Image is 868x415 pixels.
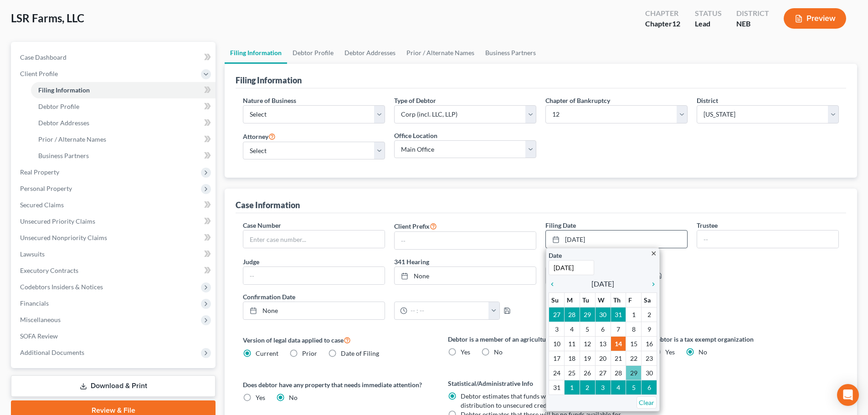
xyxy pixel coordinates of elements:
[20,266,78,274] span: Executory Contracts
[580,293,595,307] th: Tu
[238,292,541,302] label: Confirmation Date
[580,351,595,366] td: 19
[480,42,541,64] a: Business Partners
[236,75,302,86] div: Filing Information
[549,307,565,322] td: 27
[580,366,595,380] td: 26
[626,351,642,366] td: 22
[31,82,216,98] a: Filing Information
[549,337,565,351] td: 10
[243,267,385,284] input: --
[626,380,642,395] td: 5
[461,348,470,356] span: Yes
[494,348,503,356] span: No
[595,351,611,366] td: 20
[243,334,429,345] label: Version of legal data applied to case
[302,349,317,357] span: Prior
[13,213,216,230] a: Unsecured Priority Claims
[243,96,296,105] label: Nature of Business
[243,302,385,319] a: None
[549,366,565,380] td: 24
[31,98,216,115] a: Debtor Profile
[461,392,596,409] span: Debtor estimates that funds will be available for distribution to unsecured creditors.
[289,394,298,401] span: No
[20,316,61,323] span: Miscellaneous
[20,184,72,192] span: Personal Property
[20,348,84,356] span: Additional Documents
[665,348,675,356] span: Yes
[225,42,287,64] a: Filing Information
[549,293,565,307] th: Su
[736,19,769,29] div: NEB
[580,337,595,351] td: 12
[11,375,216,397] a: Download & Print
[394,131,437,140] label: Office Location
[339,42,401,64] a: Debtor Addresses
[650,250,657,257] i: close
[611,307,626,322] td: 31
[611,351,626,366] td: 21
[546,231,687,248] a: [DATE]
[256,349,278,357] span: Current
[13,246,216,262] a: Lawsuits
[626,293,642,307] th: F
[545,96,610,105] label: Chapter of Bankruptcy
[20,250,45,258] span: Lawsuits
[595,293,611,307] th: W
[20,217,95,225] span: Unsecured Priority Claims
[645,8,680,19] div: Chapter
[595,380,611,395] td: 3
[549,260,594,275] input: 1/1/2013
[736,8,769,19] div: District
[236,200,300,210] div: Case Information
[611,293,626,307] th: Th
[11,11,84,25] span: LSR Farms, LLC
[20,234,107,241] span: Unsecured Nonpriority Claims
[626,337,642,351] td: 15
[611,380,626,395] td: 4
[595,322,611,337] td: 6
[611,366,626,380] td: 28
[407,302,489,319] input: -- : --
[580,322,595,337] td: 5
[650,248,657,258] a: close
[13,262,216,279] a: Executory Contracts
[626,366,642,380] td: 29
[591,278,614,289] span: [DATE]
[697,231,838,248] input: --
[20,70,58,77] span: Client Profile
[401,42,480,64] a: Prior / Alternate Names
[642,293,657,307] th: Sa
[31,115,216,131] a: Debtor Addresses
[642,337,657,351] td: 16
[564,351,580,366] td: 18
[20,168,59,176] span: Real Property
[642,380,657,395] td: 6
[564,293,580,307] th: M
[243,231,385,248] input: Enter case number...
[38,152,89,159] span: Business Partners
[642,351,657,366] td: 23
[595,366,611,380] td: 27
[645,281,657,288] i: chevron_right
[611,322,626,337] td: 7
[564,366,580,380] td: 25
[395,232,536,249] input: --
[13,230,216,246] a: Unsecured Nonpriority Claims
[642,322,657,337] td: 9
[390,257,692,266] label: 341 Hearing
[20,283,103,291] span: Codebtors Insiders & Notices
[31,148,216,164] a: Business Partners
[395,267,536,284] a: None
[20,332,58,340] span: SOFA Review
[13,49,216,66] a: Case Dashboard
[642,366,657,380] td: 30
[549,278,560,289] a: chevron_left
[243,257,259,266] label: Judge
[645,19,680,29] div: Chapter
[697,96,718,105] label: District
[394,220,437,231] label: Client Prefix
[243,380,429,389] label: Does debtor have any property that needs immediate attention?
[626,322,642,337] td: 8
[837,384,859,406] div: Open Intercom Messenger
